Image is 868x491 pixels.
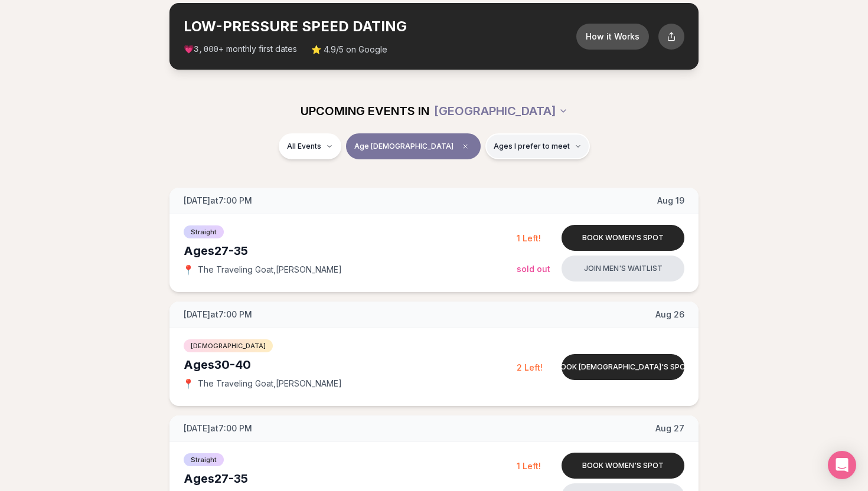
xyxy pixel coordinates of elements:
[517,233,541,243] span: 1 Left!
[198,378,342,389] span: The Traveling Goat , [PERSON_NAME]
[184,309,252,320] span: [DATE] at 7:00 PM
[517,461,541,471] span: 1 Left!
[184,195,252,207] span: [DATE] at 7:00 PM
[194,45,218,54] span: 3,000
[184,423,252,434] span: [DATE] at 7:00 PM
[562,225,684,251] button: Book women's spot
[184,265,193,274] span: 📍
[828,451,856,479] div: Open Intercom Messenger
[184,453,224,466] span: Straight
[184,243,517,259] div: Ages 27-35
[485,133,590,159] button: Ages I prefer to meet
[184,43,297,55] span: 💗 + monthly first dates
[562,354,684,380] button: Book [DEMOGRAPHIC_DATA]'s spot
[517,362,543,372] span: 2 Left!
[494,142,570,151] span: Ages I prefer to meet
[657,195,684,207] span: Aug 19
[184,470,517,487] div: Ages 27-35
[184,339,273,352] span: [DEMOGRAPHIC_DATA]
[301,103,429,119] span: UPCOMING EVENTS IN
[517,264,550,274] span: Sold Out
[655,309,684,320] span: Aug 26
[434,98,568,124] button: [GEOGRAPHIC_DATA]
[287,142,321,151] span: All Events
[184,356,517,373] div: Ages 30-40
[576,24,649,50] button: How it Works
[198,264,342,276] span: The Traveling Goat , [PERSON_NAME]
[311,44,387,55] span: ⭐ 4.9/5 on Google
[184,379,193,388] span: 📍
[562,453,684,479] button: Book women's spot
[458,139,472,153] span: Clear age
[346,133,481,159] button: Age [DEMOGRAPHIC_DATA]Clear age
[279,133,341,159] button: All Events
[562,256,684,281] button: Join men's waitlist
[655,423,684,434] span: Aug 27
[354,142,453,151] span: Age [DEMOGRAPHIC_DATA]
[184,17,576,36] h2: LOW-PRESSURE SPEED DATING
[184,225,224,238] span: Straight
